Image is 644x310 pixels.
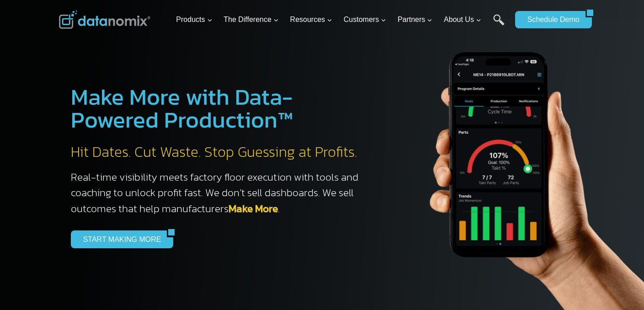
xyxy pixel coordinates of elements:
a: Search [493,14,505,35]
h1: Make More with Data-Powered Production™ [71,86,368,131]
span: About Us [444,14,481,26]
a: Schedule Demo [515,11,585,28]
span: The Difference [224,14,279,26]
span: Customers [344,14,386,26]
nav: Primary Navigation [172,5,511,35]
img: Datanomix [59,11,150,29]
h3: Real-time visibility meets factory floor execution with tools and coaching to unlock profit fast.... [71,169,368,217]
span: Partners [398,14,432,26]
a: Make More [229,201,278,216]
span: Products [176,14,212,26]
span: Resources [290,14,332,26]
h2: Hit Dates. Cut Waste. Stop Guessing at Profits. [71,143,368,162]
iframe: Popup CTA [5,148,151,305]
a: START MAKING MORE [71,230,167,248]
